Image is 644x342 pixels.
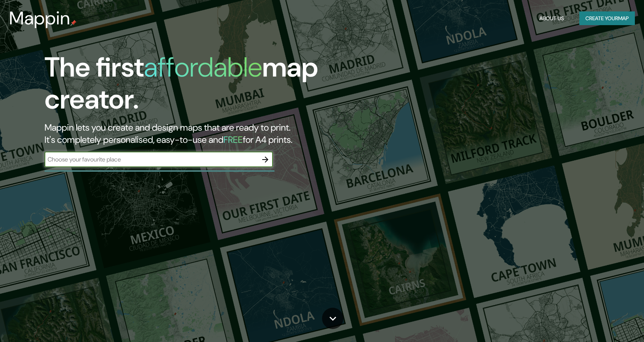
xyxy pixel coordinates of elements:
h3: Mappin [9,8,70,29]
button: Create yourmap [579,11,635,26]
img: mappin-pin [70,20,77,26]
h1: affordable [144,50,262,85]
h2: Mappin lets you create and design maps that are ready to print. It's completely personalised, eas... [45,121,367,146]
h5: FREE [223,134,243,145]
h1: The first map creator. [45,51,367,121]
button: About Us [536,11,567,26]
input: Choose your favourite place [45,155,258,164]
